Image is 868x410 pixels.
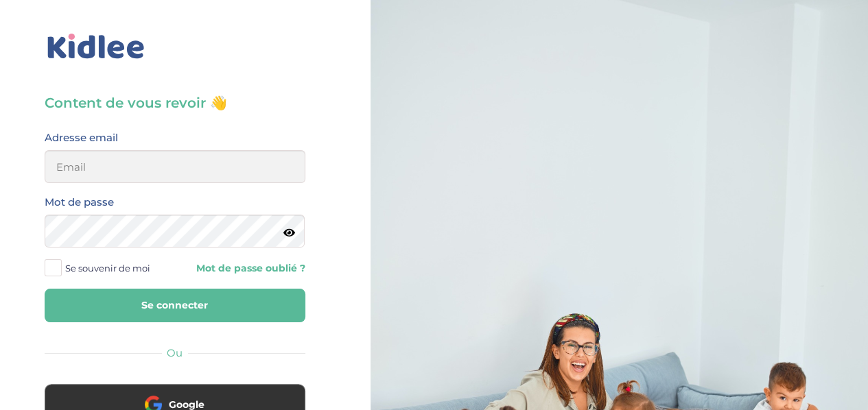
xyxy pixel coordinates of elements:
a: Mot de passe oublié ? [185,262,305,275]
input: Email [45,150,305,183]
span: Se souvenir de moi [65,259,150,277]
h3: Content de vous revoir 👋 [45,93,305,112]
label: Adresse email [45,129,118,147]
button: Se connecter [45,289,305,322]
span: Ou [167,346,183,359]
img: logo_kidlee_bleu [45,31,148,62]
label: Mot de passe [45,193,114,211]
